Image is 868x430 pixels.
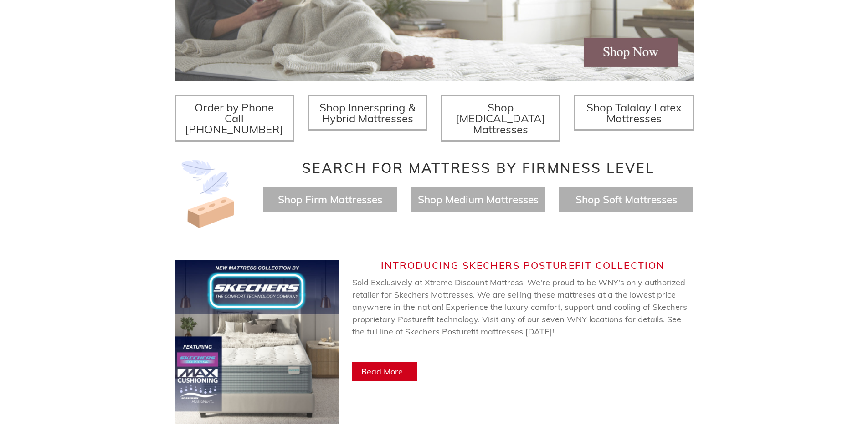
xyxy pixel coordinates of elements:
span: Introducing Skechers Posturefit Collection [381,259,665,271]
a: Shop [MEDICAL_DATA] Mattresses [441,95,561,142]
a: Shop Soft Mattresses [575,193,677,206]
a: Shop Firm Mattresses [278,193,382,206]
a: Read More... [352,362,417,381]
img: Image-of-brick- and-feather-representing-firm-and-soft-feel [175,160,243,228]
span: Search for Mattress by Firmness Level [302,159,655,177]
span: Shop [MEDICAL_DATA] Mattresses [456,101,545,136]
a: Shop Talalay Latex Mattresses [574,95,694,131]
span: Order by Phone Call [PHONE_NUMBER] [185,101,283,136]
a: Order by Phone Call [PHONE_NUMBER] [175,95,294,142]
span: Shop Talalay Latex Mattresses [586,101,682,125]
span: Read More... [361,366,408,377]
a: Shop Innerspring & Hybrid Mattresses [308,95,427,131]
span: Sold Exclusively at Xtreme Discount Mattress! We're proud to be WNY's only authorized retailer fo... [352,277,687,361]
img: Skechers Web Banner (750 x 750 px) (2).jpg__PID:de10003e-3404-460f-8276-e05f03caa093 [175,260,339,424]
a: Shop Medium Mattresses [418,193,539,206]
span: Shop Innerspring & Hybrid Mattresses [319,101,416,125]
